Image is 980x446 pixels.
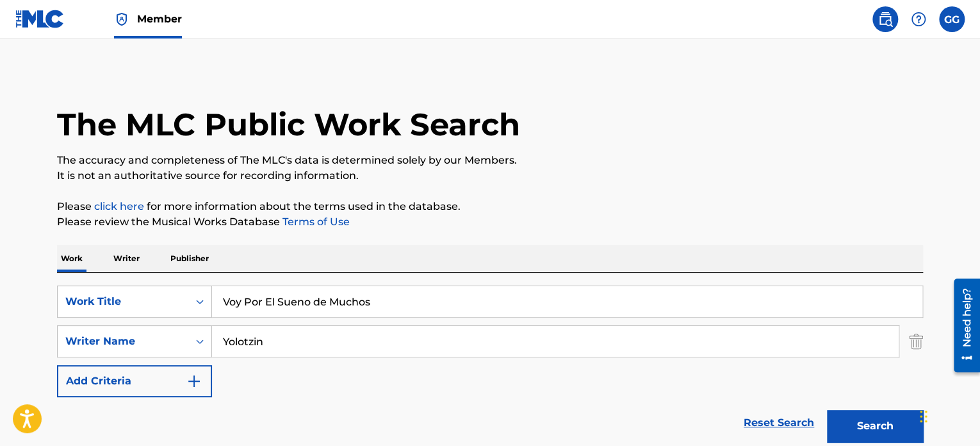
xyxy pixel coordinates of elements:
[186,373,202,389] img: 9d2ae6d4665cec9f34b9.svg
[911,12,926,27] img: help
[872,6,898,32] a: Public Search
[916,384,980,446] div: Widget de chat
[57,105,520,144] h1: The MLC Public Work Search
[137,12,182,26] span: Member
[909,325,923,357] img: Delete Criterion
[916,384,980,446] iframe: Chat Widget
[57,365,212,397] button: Add Criteria
[944,274,980,377] iframe: Resource Center
[906,6,931,32] div: Help
[94,200,144,212] a: click here
[65,334,181,349] div: Writer Name
[939,6,965,32] div: User Menu
[57,199,923,214] p: Please for more information about the terms used in the database.
[920,397,927,436] div: Arrastar
[57,153,923,168] p: The accuracy and completeness of The MLC's data is determined solely by our Members.
[57,168,923,184] p: It is not an authoritative source for recording information.
[57,214,923,230] p: Please review the Musical Works Database
[114,12,129,27] img: Top Rightsholder
[878,12,893,27] img: search
[280,216,350,228] a: Terms of Use
[65,294,181,309] div: Work Title
[57,245,86,272] p: Work
[737,409,821,437] a: Reset Search
[15,10,65,28] img: MLC Logo
[827,410,923,442] button: Search
[167,245,213,272] p: Publisher
[110,245,143,272] p: Writer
